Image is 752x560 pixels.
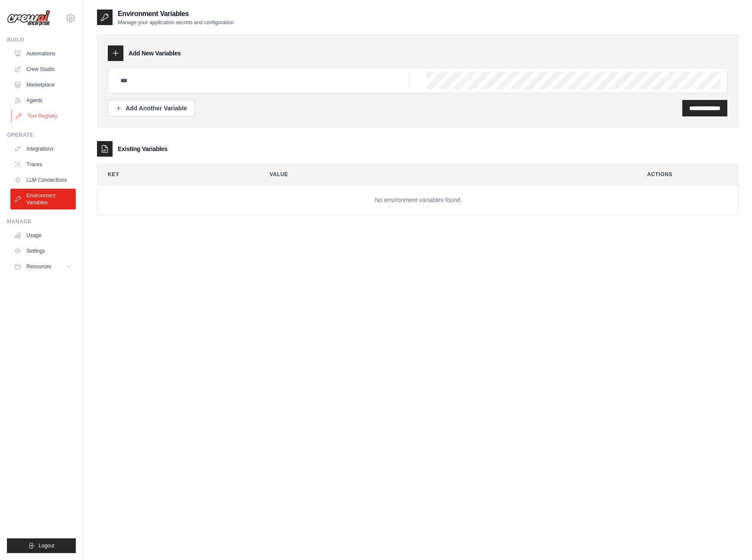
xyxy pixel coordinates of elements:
[115,104,187,113] div: Add Another Variable
[10,260,76,274] button: Resources
[108,100,194,116] button: Add Another Variable
[7,538,76,553] button: Logout
[39,542,55,549] span: Logout
[118,19,234,26] p: Manage your application secrets and configuration
[637,164,738,185] th: Actions
[97,185,738,215] td: No environment variables found
[10,189,76,209] a: Environment Variables
[7,36,76,43] div: Build
[10,244,76,258] a: Settings
[10,158,76,171] a: Traces
[10,229,76,242] a: Usage
[118,9,234,19] h2: Environment Variables
[97,164,252,185] th: Key
[7,132,76,138] div: Operate
[7,10,50,26] img: Logo
[10,47,76,61] a: Automations
[10,78,76,92] a: Marketplace
[10,142,76,156] a: Integrations
[259,164,630,185] th: Value
[118,145,168,153] h3: Existing Variables
[10,93,76,107] a: Agents
[10,173,76,187] a: LLM Connections
[11,109,77,123] a: Tool Registry
[7,218,76,225] div: Manage
[10,62,76,76] a: Crew Studio
[129,49,181,58] h3: Add New Variables
[26,263,51,270] span: Resources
